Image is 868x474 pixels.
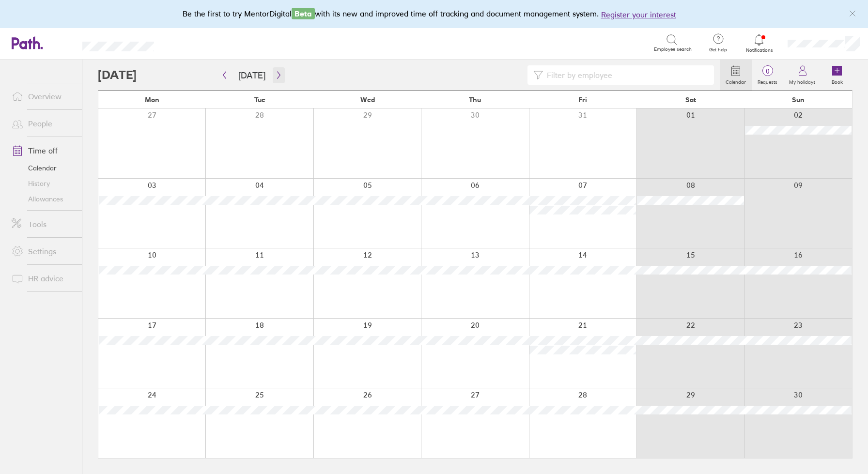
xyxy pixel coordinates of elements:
[720,60,752,91] a: Calendar
[654,46,692,52] span: Employee search
[821,60,852,91] a: Book
[183,8,686,20] div: Be the first to try MentorDigital with its new and improved time off tracking and document manage...
[752,60,783,91] a: 0Requests
[4,191,82,207] a: Allowances
[4,160,82,176] a: Calendar
[783,60,821,91] a: My holidays
[292,8,315,19] span: Beta
[685,96,696,104] span: Sat
[4,214,82,234] a: Tools
[360,96,375,104] span: Wed
[752,67,783,75] span: 0
[702,47,734,53] span: Get help
[4,87,82,106] a: Overview
[4,176,82,191] a: History
[254,96,265,104] span: Tue
[4,141,82,160] a: Time off
[469,96,481,104] span: Thu
[4,114,82,133] a: People
[744,33,775,53] a: Notifications
[744,47,775,53] span: Notifications
[826,76,849,85] label: Book
[231,67,273,83] button: [DATE]
[180,38,205,47] div: Search
[601,9,676,20] button: Register your interest
[783,76,821,85] label: My holidays
[4,242,82,261] a: Settings
[720,76,752,85] label: Calendar
[4,269,82,288] a: HR advice
[792,96,805,104] span: Sun
[578,96,587,104] span: Fri
[752,76,783,85] label: Requests
[145,96,159,104] span: Mon
[543,66,708,84] input: Filter by employee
